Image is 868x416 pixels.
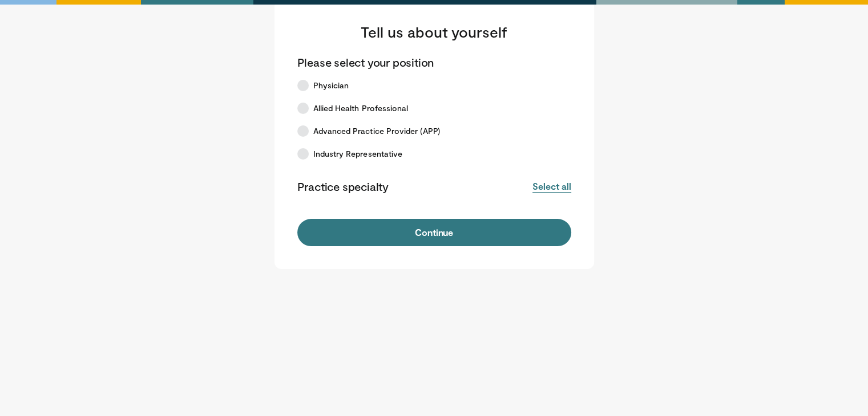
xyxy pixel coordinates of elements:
span: Industry Representative [313,148,403,160]
button: Continue [297,219,571,246]
span: Allied Health Professional [313,103,409,114]
span: Physician [313,80,349,91]
p: Practice specialty [297,179,389,194]
button: Select all [532,180,571,193]
span: Advanced Practice Provider (APP) [313,125,440,137]
p: Please select your position [297,55,434,70]
h3: Tell us about yourself [297,23,571,41]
